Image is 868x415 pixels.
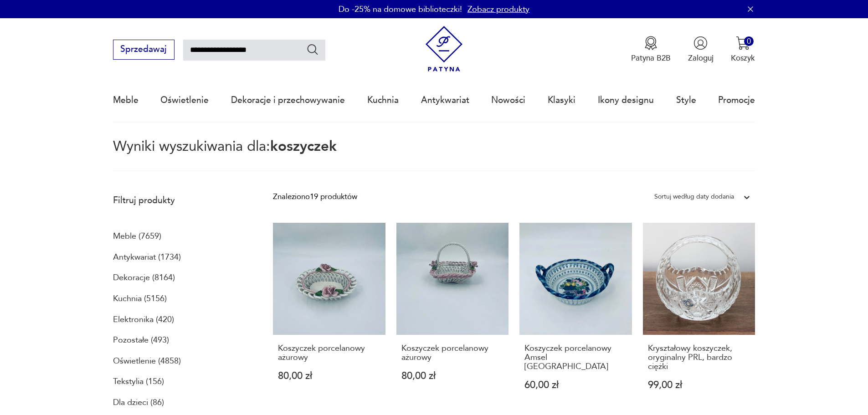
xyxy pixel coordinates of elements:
button: Sprzedawaj [113,40,175,60]
h3: Koszyczek porcelanowy Amsel [GEOGRAPHIC_DATA] [524,344,627,372]
a: Dla dzieci (86) [113,395,164,410]
a: Tekstylia (156) [113,374,164,389]
a: Koszyczek porcelanowy Amsel HamburgKoszyczek porcelanowy Amsel [GEOGRAPHIC_DATA]60,00 zł [519,223,632,411]
a: Klasyki [548,79,575,121]
button: Patyna B2B [631,36,671,63]
a: Elektronika (420) [113,312,174,328]
div: Znaleziono 19 produktów [273,191,357,203]
p: 80,00 zł [278,371,380,381]
a: Sprzedawaj [113,46,175,54]
a: Antykwariat (1734) [113,250,181,265]
a: Pozostałe (493) [113,333,169,348]
a: Zobacz produkty [467,4,529,15]
p: Patyna B2B [631,53,671,63]
a: Ikony designu [598,79,654,121]
a: Nowości [491,79,525,121]
a: Antykwariat [421,79,469,121]
p: Zaloguj [688,53,714,63]
a: Meble [113,79,139,121]
a: Kuchnia (5156) [113,291,167,307]
a: Meble (7659) [113,229,161,244]
p: 60,00 zł [524,380,627,390]
p: Filtruj produkty [113,195,247,206]
p: Do -25% na domowe biblioteczki! [339,4,462,15]
a: Oświetlenie [160,79,209,121]
a: Promocje [718,79,755,121]
p: Koszyk [731,53,755,63]
h3: Koszyczek porcelanowy ażurowy [278,344,380,363]
div: 0 [744,36,754,46]
div: Sortuj według daty dodania [654,191,734,203]
span: koszyczek [270,137,337,156]
button: Szukaj [306,43,319,56]
a: Dekoracje (8164) [113,270,175,286]
p: 99,00 zł [648,380,750,390]
p: 80,00 zł [401,371,504,381]
a: Dekoracje i przechowywanie [231,79,345,121]
a: Kryształowy koszyczek, oryginalny PRL, bardzo ciężkiKryształowy koszyczek, oryginalny PRL, bardzo... [643,223,755,411]
p: Wyniki wyszukiwania dla: [113,140,755,171]
img: Ikona koszyka [736,36,750,50]
button: Zaloguj [688,36,714,63]
a: Oświetlenie (4858) [113,354,181,369]
img: Ikona medalu [644,36,658,50]
button: 0Koszyk [731,36,755,63]
a: Kuchnia [367,79,399,121]
img: Ikonka użytkownika [693,36,708,50]
a: Style [676,79,696,121]
a: Koszyczek porcelanowy ażurowyKoszyczek porcelanowy ażurowy80,00 zł [396,223,509,411]
a: Ikona medaluPatyna B2B [631,36,671,63]
a: Koszyczek porcelanowy ażurowyKoszyczek porcelanowy ażurowy80,00 zł [273,223,385,411]
img: Patyna - sklep z meblami i dekoracjami vintage [421,26,467,72]
h3: Kryształowy koszyczek, oryginalny PRL, bardzo ciężki [648,344,750,372]
h3: Koszyczek porcelanowy ażurowy [401,344,504,363]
